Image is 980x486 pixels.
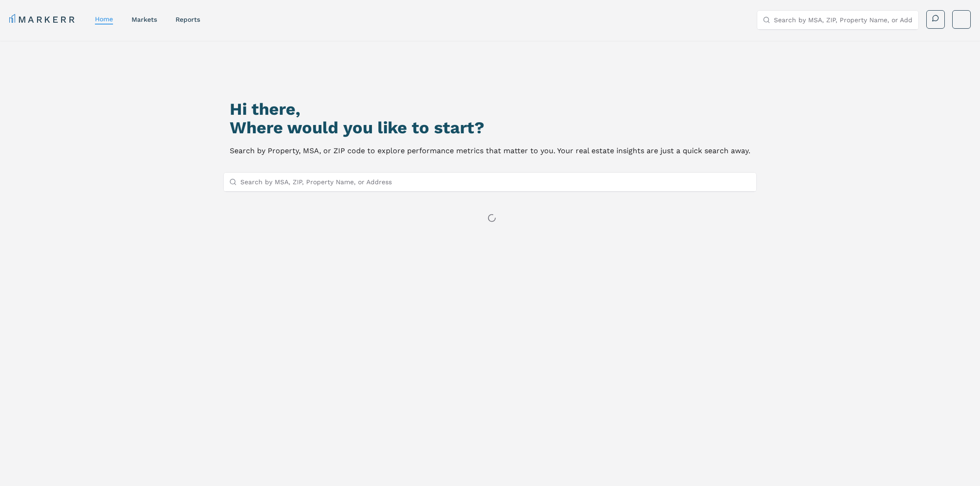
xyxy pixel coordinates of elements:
[95,15,113,23] a: home
[176,16,200,23] a: reports
[240,173,751,191] input: Search by MSA, ZIP, Property Name, or Address
[230,100,750,118] h1: Hi there,
[9,13,76,26] a: MARKERR
[132,16,157,23] a: markets
[230,118,750,137] h2: Where would you like to start?
[774,11,913,29] input: Search by MSA, ZIP, Property Name, or Address
[230,144,750,157] p: Search by Property, MSA, or ZIP code to explore performance metrics that matter to you. Your real...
